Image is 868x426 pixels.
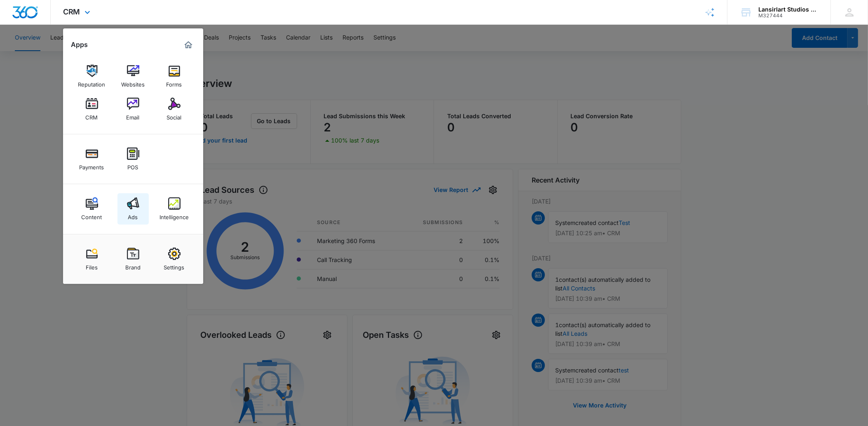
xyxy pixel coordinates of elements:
a: Files [76,243,108,275]
a: Payments [76,143,108,175]
div: CRM [86,110,98,121]
a: Intelligence [159,193,190,225]
a: Forms [159,61,190,92]
div: Ads [128,210,138,220]
div: Intelligence [160,210,189,220]
a: POS [117,143,149,175]
a: Content [76,193,108,225]
a: Marketing 360® Dashboard [182,38,195,51]
div: account name [758,6,819,13]
div: Forms [167,77,182,88]
div: Social [167,110,182,121]
a: Social [159,94,190,125]
a: Ads [117,193,149,225]
div: Websites [121,77,145,88]
div: Files [86,260,98,271]
div: Settings [164,260,185,271]
div: Email [127,110,140,121]
a: Email [117,94,149,125]
h2: Apps [71,41,88,49]
span: CRM [63,7,80,16]
div: account id [758,13,819,19]
a: Websites [117,61,149,92]
a: Brand [117,243,149,275]
a: CRM [76,94,108,125]
div: POS [128,160,138,171]
div: Payments [80,160,104,171]
a: Reputation [76,61,108,92]
a: Settings [159,243,190,275]
div: Reputation [78,77,106,88]
div: Content [82,210,102,220]
div: Brand [125,260,141,271]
